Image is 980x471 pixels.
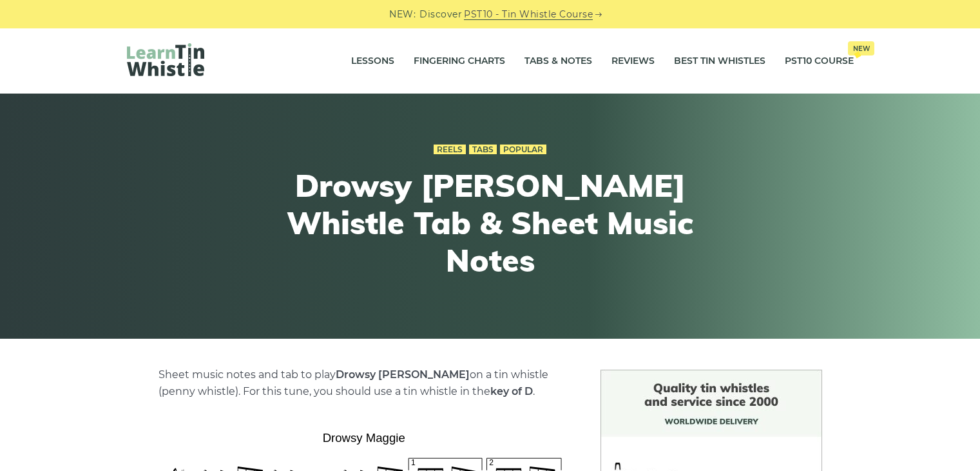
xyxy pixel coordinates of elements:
[351,45,394,77] a: Lessons
[336,368,470,381] strong: Drowsy [PERSON_NAME]
[127,43,204,76] img: LearnTinWhistle.com
[414,45,505,77] a: Fingering Charts
[434,145,466,155] a: Reels
[611,45,655,77] a: Reviews
[469,145,497,155] a: Tabs
[848,41,874,55] span: New
[500,145,546,155] a: Popular
[785,45,854,77] a: PST10 CourseNew
[253,167,727,279] h1: Drowsy [PERSON_NAME] Whistle Tab & Sheet Music Notes
[674,45,765,77] a: Best Tin Whistles
[524,45,592,77] a: Tabs & Notes
[159,366,570,400] p: Sheet music notes and tab to play on a tin whistle (penny whistle). For this tune, you should use...
[490,385,533,397] strong: key of D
